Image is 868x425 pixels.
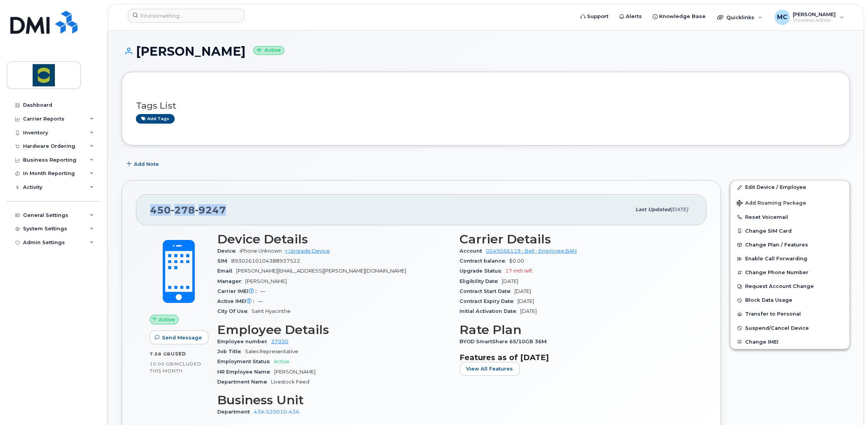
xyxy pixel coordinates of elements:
[460,248,486,254] span: Account
[253,46,284,55] small: Active
[150,361,174,367] span: 10.00 GB
[217,393,451,407] h3: Business Unit
[460,362,520,376] button: View All Features
[521,308,537,314] span: [DATE]
[171,204,195,216] span: 278
[745,325,809,331] span: Suspend/Cancel Device
[217,308,251,314] span: City Of Use
[245,349,298,354] span: Sales Representative
[731,266,850,279] button: Change Phone Number
[171,351,186,357] span: used
[159,316,175,323] span: Active
[217,339,271,344] span: Employee number
[460,323,693,337] h3: Rate Plan
[274,369,316,375] span: [PERSON_NAME]
[150,361,202,374] span: included this month
[258,298,263,304] span: —
[274,359,289,364] span: Active
[460,339,551,344] span: BYOD SmartShare 65/10GB 36M
[731,279,850,293] button: Request Account Change
[671,207,688,212] span: [DATE]
[231,258,300,264] span: 89302610104388937522
[460,268,506,274] span: Upgrade Status
[122,45,850,58] h1: [PERSON_NAME]
[217,288,260,294] span: Carrier IMEI
[150,204,226,216] span: 450
[509,258,524,264] span: $0.00
[217,349,245,354] span: Job Title
[217,248,240,254] span: Device
[271,379,309,385] span: Livestock Feed
[515,288,531,294] span: [DATE]
[217,323,451,337] h3: Employee Details
[460,308,521,314] span: Initial Activation Date
[731,335,850,349] button: Change IMEI
[285,248,330,254] a: + Upgrade Device
[506,268,533,274] span: 17 mth left
[251,308,291,314] span: Saint Hyacinthe
[460,232,693,246] h3: Carrier Details
[635,207,671,212] span: Last updated
[217,369,274,375] span: HR Employee Name
[460,288,515,294] span: Contract Start Date
[240,248,282,254] span: iPhone Unknown
[460,278,502,284] span: Eligibility Date
[217,409,254,415] span: Department
[217,278,245,284] span: Manager
[745,256,807,262] span: Enable Call Forwarding
[217,232,451,246] h3: Device Details
[737,200,806,207] span: Add Roaming Package
[460,258,509,264] span: Contract balance
[195,204,226,216] span: 9247
[217,379,271,385] span: Department Name
[486,248,577,254] a: 0549566119 - Bell - Employee BAN
[731,180,850,194] a: Edit Device / Employee
[136,114,175,124] a: Add tags
[217,258,231,264] span: SIM
[731,293,850,307] button: Block Data Usage
[217,298,258,304] span: Active IMEI
[245,278,287,284] span: [PERSON_NAME]
[460,353,693,362] h3: Features as of [DATE]
[236,268,406,274] span: [PERSON_NAME][EMAIL_ADDRESS][PERSON_NAME][DOMAIN_NAME]
[745,242,808,248] span: Change Plan / Features
[731,238,850,252] button: Change Plan / Features
[150,351,171,357] span: 7.58 GB
[731,307,850,321] button: Transfer to Personal
[731,224,850,238] button: Change SIM Card
[731,195,850,210] button: Add Roaming Package
[731,321,850,335] button: Suspend/Cancel Device
[217,359,274,364] span: Employment Status
[502,278,519,284] span: [DATE]
[271,339,288,344] a: 37930
[134,160,159,168] span: Add Note
[518,298,534,304] span: [DATE]
[122,157,165,171] button: Add Note
[162,334,202,341] span: Send Message
[254,409,299,415] a: 43A-520010-43A
[150,331,208,344] button: Send Message
[260,288,265,294] span: —
[466,365,513,372] span: View All Features
[217,268,236,274] span: Email
[136,101,836,111] h3: Tags List
[731,252,850,266] button: Enable Call Forwarding
[460,298,518,304] span: Contract Expiry Date
[731,210,850,224] button: Reset Voicemail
